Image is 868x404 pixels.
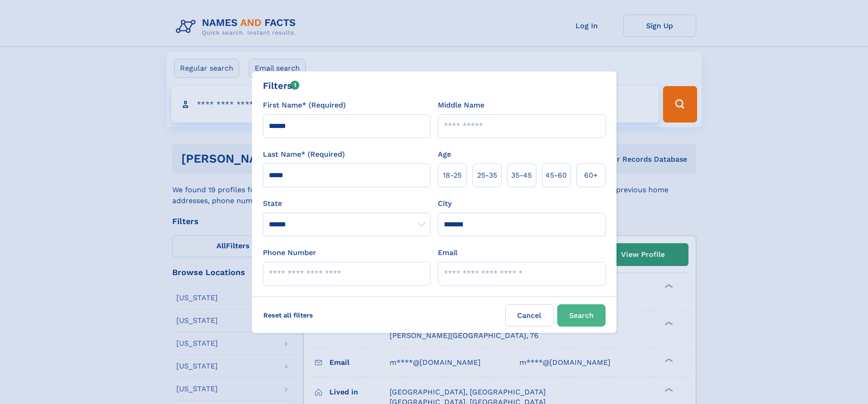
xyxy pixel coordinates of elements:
label: Reset all filters [257,304,319,326]
label: Age [438,149,451,160]
span: 35‑45 [511,170,532,181]
button: Search [557,304,606,327]
span: 60+ [584,170,598,181]
span: 18‑25 [443,170,462,181]
label: Last Name* (Required) [263,149,345,160]
label: State [263,198,431,209]
label: Middle Name [438,100,484,111]
label: Cancel [505,304,554,327]
label: First Name* (Required) [263,100,346,111]
label: City [438,198,452,209]
span: 45‑60 [545,170,567,181]
div: Filters [263,79,300,92]
span: 25‑35 [477,170,497,181]
label: Email [438,247,457,258]
label: Phone Number [263,247,316,258]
